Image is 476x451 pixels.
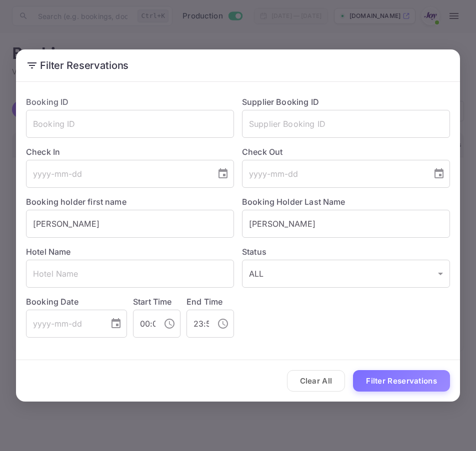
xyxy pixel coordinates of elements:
input: Holder Last Name [242,210,450,238]
input: Booking ID [26,110,234,138]
label: Booking Holder Last Name [242,197,345,207]
label: Check Out [242,146,450,158]
button: Clear All [287,370,345,392]
div: ALL [242,260,450,288]
input: Holder First Name [26,210,234,238]
label: Supplier Booking ID [242,97,319,107]
label: Booking ID [26,97,69,107]
input: yyyy-mm-dd [26,160,209,188]
button: Choose date [106,314,126,334]
input: Hotel Name [26,260,234,288]
input: Supplier Booking ID [242,110,450,138]
label: End Time [186,297,222,307]
h2: Filter Reservations [16,49,460,81]
button: Choose time, selected time is 12:00 AM [159,314,179,334]
button: Choose date [213,164,233,184]
label: Check In [26,146,234,158]
label: Start Time [133,297,172,307]
button: Filter Reservations [353,370,450,392]
label: Booking holder first name [26,197,126,207]
input: hh:mm [186,310,209,338]
input: yyyy-mm-dd [242,160,425,188]
label: Booking Date [26,296,127,308]
button: Choose date [429,164,449,184]
input: yyyy-mm-dd [26,310,102,338]
input: hh:mm [133,310,155,338]
label: Hotel Name [26,247,71,257]
button: Choose time, selected time is 11:59 PM [213,314,233,334]
label: Status [242,246,450,258]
